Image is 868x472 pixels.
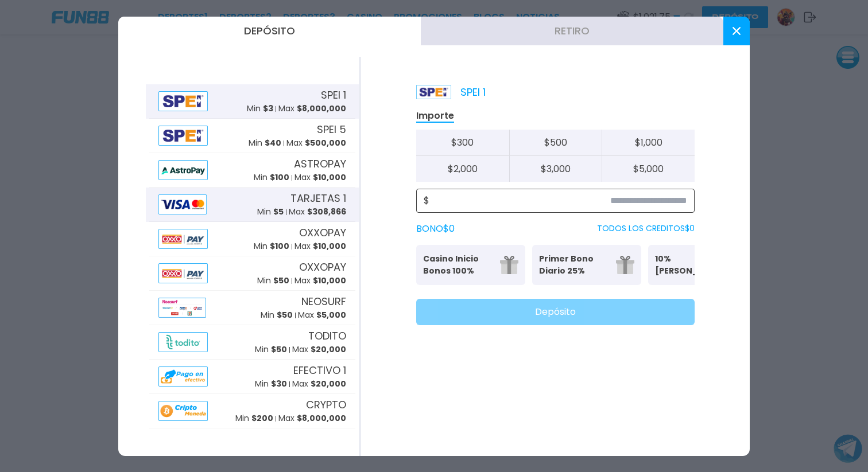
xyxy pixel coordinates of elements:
[158,401,208,421] img: Alipay
[270,240,289,252] span: $ 100
[277,309,293,321] span: $ 50
[313,240,346,252] span: $ 10,000
[158,160,208,180] img: Alipay
[294,275,346,287] p: Max
[602,156,695,182] button: $5,000
[293,362,346,378] span: EFECTIVO 1
[158,332,208,352] img: Alipay
[321,87,346,103] span: SPEI 1
[235,412,273,424] p: Min
[146,188,359,222] button: AlipayTARJETAS 1Min $5Max $308,866
[313,275,346,286] span: $ 10,000
[118,17,421,45] button: Depósito
[271,378,287,389] span: $ 30
[313,171,346,183] span: $ 10,000
[416,156,509,182] button: $2,000
[316,309,346,321] span: $ 5,000
[421,17,723,45] button: Retiro
[416,85,451,99] img: Platform Logo
[146,325,359,360] button: AlipayTODITOMin $50Max $20,000
[146,119,359,153] button: AlipaySPEI 5Min $40Max $500,000
[500,256,518,274] img: gift
[255,378,287,390] p: Min
[416,110,454,123] p: Importe
[255,344,287,356] p: Min
[616,256,634,274] img: gift
[146,394,359,428] button: AlipayCRYPTOMin $200Max $8,000,000
[424,194,429,208] span: $
[146,291,359,325] button: AlipayNEOSURFMin $50Max $5,000
[271,344,287,355] span: $ 50
[648,245,757,285] button: 10% [PERSON_NAME]
[254,240,289,252] p: Min
[146,84,359,119] button: AlipaySPEI 1Min $3Max $8,000,000
[146,153,359,188] button: AlipayASTROPAYMin $100Max $10,000
[278,103,346,115] p: Max
[416,130,509,156] button: $300
[146,360,359,394] button: AlipayEFECTIVO 1Min $30Max $20,000
[305,137,346,149] span: $ 500,000
[158,263,208,283] img: Alipay
[247,103,273,115] p: Min
[297,412,346,424] span: $ 8,000,000
[308,328,346,344] span: TODITO
[294,156,346,171] span: ASTROPAY
[301,294,346,309] span: NEOSURF
[270,171,289,183] span: $ 100
[146,222,359,256] button: AlipayOXXOPAYMin $100Max $10,000
[278,412,346,424] p: Max
[311,344,346,355] span: $ 20,000
[423,253,493,277] p: Casino Inicio Bonos 100%
[509,156,602,182] button: $3,000
[273,275,289,286] span: $ 50
[263,103,273,114] span: $ 3
[273,206,284,217] span: $ 5
[416,222,455,236] label: BONO $ 0
[158,194,207,214] img: Alipay
[416,299,695,325] button: Depósito
[297,103,346,114] span: $ 8,000,000
[294,240,346,252] p: Max
[261,309,293,321] p: Min
[299,259,346,275] span: OXXOPAY
[249,137,281,149] p: Min
[416,245,525,285] button: Casino Inicio Bonos 100%
[158,298,206,318] img: Alipay
[146,256,359,291] button: AlipayOXXOPAYMin $50Max $10,000
[317,122,346,137] span: SPEI 5
[254,171,289,184] p: Min
[290,190,346,206] span: TARJETAS 1
[655,253,725,277] p: 10% [PERSON_NAME]
[539,253,609,277] p: Primer Bono Diario 25%
[292,378,346,390] p: Max
[306,397,346,412] span: CRYPTO
[532,245,641,285] button: Primer Bono Diario 25%
[289,206,346,218] p: Max
[294,171,346,184] p: Max
[257,275,289,287] p: Min
[311,378,346,389] span: $ 20,000
[416,84,486,100] p: SPEI 1
[158,229,208,249] img: Alipay
[602,130,695,156] button: $1,000
[158,91,208,111] img: Alipay
[251,412,273,424] span: $ 200
[509,130,602,156] button: $500
[158,366,208,387] img: Alipay
[299,225,346,240] span: OXXOPAY
[292,344,346,356] p: Max
[298,309,346,321] p: Max
[265,137,281,149] span: $ 40
[158,126,208,146] img: Alipay
[307,206,346,217] span: $ 308,866
[597,223,695,235] p: TODOS LOS CREDITOS $ 0
[257,206,284,218] p: Min
[286,137,346,149] p: Max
